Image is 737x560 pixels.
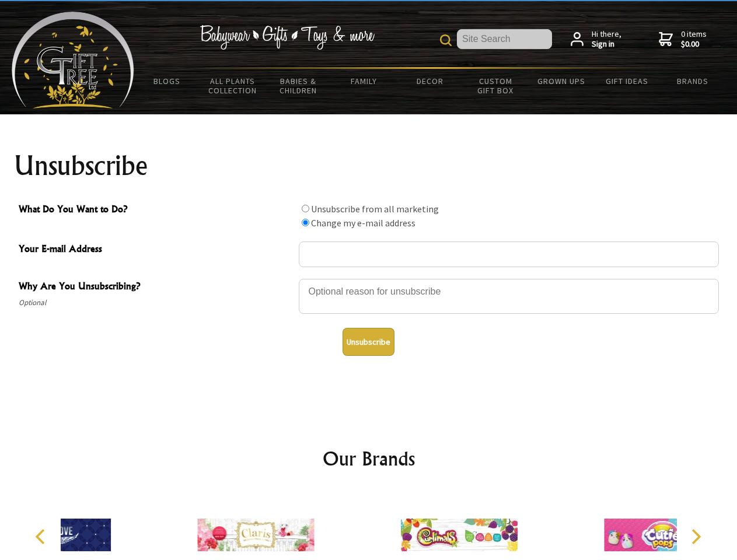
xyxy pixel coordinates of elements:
[299,242,719,267] input: Your E-mail Address
[134,69,200,93] a: BLOGS
[681,39,707,50] strong: $0.00
[302,205,309,212] input: What Do You Want to Do?
[19,202,293,219] span: What Do You Want to Do?
[681,29,707,50] span: 0 items
[19,296,293,310] span: Optional
[266,69,331,103] a: Babies & Children
[594,69,660,93] a: Gift Ideas
[29,524,55,549] button: Previous
[343,328,394,356] button: Unsubscribe
[659,29,707,50] a: 0 items$0.00
[23,444,714,473] h2: Our Brands
[311,217,415,229] label: Change my e-mail address
[331,69,397,93] a: Family
[660,69,726,93] a: Brands
[397,69,463,93] a: Decor
[463,69,529,103] a: Custom Gift Box
[19,242,293,258] span: Your E-mail Address
[528,69,594,93] a: Grown Ups
[440,34,452,46] img: product search
[14,152,724,180] h1: Unsubscribe
[19,279,293,296] span: Why Are You Unsubscribing?
[12,12,134,108] img: Babyware - Gifts - Toys and more...
[200,69,266,103] a: All Plants Collection
[457,29,552,49] input: Site Search
[311,203,439,215] label: Unsubscribe from all marketing
[302,219,309,226] input: What Do You Want to Do?
[683,524,708,549] button: Next
[571,29,621,50] a: Hi there,Sign in
[299,279,719,314] textarea: Why Are You Unsubscribing?
[592,29,621,50] span: Hi there,
[200,25,375,50] img: Babywear - Gifts - Toys & more
[592,39,621,50] strong: Sign in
